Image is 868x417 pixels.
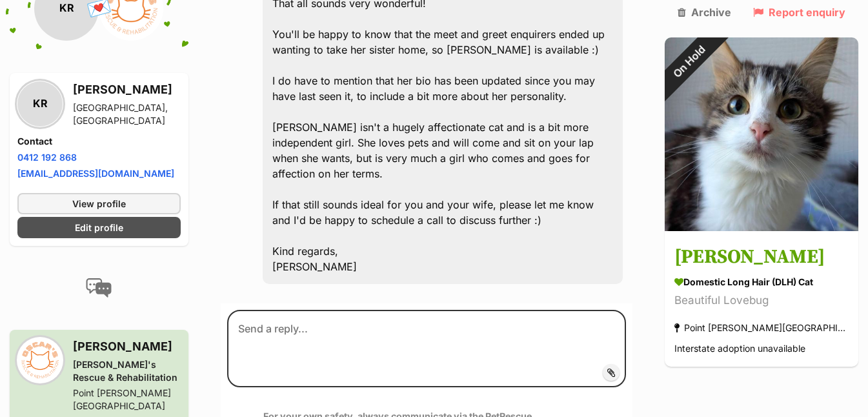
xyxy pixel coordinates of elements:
[72,197,126,210] span: View profile
[665,221,858,234] a: On Hold
[17,81,63,127] div: KR
[73,358,181,384] div: [PERSON_NAME]'s Rescue & Rehabilitation
[674,276,849,289] div: Domestic Long Hair (DLH) Cat
[17,152,77,163] a: 0412 192 868
[678,6,731,18] a: Archive
[753,6,845,18] a: Report enquiry
[73,101,181,127] div: [GEOGRAPHIC_DATA], [GEOGRAPHIC_DATA]
[17,168,174,179] a: [EMAIL_ADDRESS][DOMAIN_NAME]
[17,338,63,383] img: Oscar's Rescue & Rehabilitation profile pic
[17,217,181,238] a: Edit profile
[17,135,181,148] h4: Contact
[674,343,805,354] span: Interstate adoption unavailable
[674,243,849,272] h3: [PERSON_NAME]
[647,20,731,104] div: On Hold
[86,278,112,298] img: conversation-icon-4a6f8262b818ee0b60e3300018af0b2d0b884aa5de6e9bcb8d3d4eeb1a70a7c4.svg
[73,81,181,99] h3: [PERSON_NAME]
[73,338,181,356] h3: [PERSON_NAME]
[674,292,849,310] div: Beautiful Lovebug
[73,387,181,412] div: Point [PERSON_NAME][GEOGRAPHIC_DATA]
[665,234,858,367] a: [PERSON_NAME] Domestic Long Hair (DLH) Cat Beautiful Lovebug Point [PERSON_NAME][GEOGRAPHIC_DATA]...
[665,37,858,231] img: Maggie
[17,193,181,214] a: View profile
[75,221,123,234] span: Edit profile
[674,320,849,337] div: Point [PERSON_NAME][GEOGRAPHIC_DATA]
